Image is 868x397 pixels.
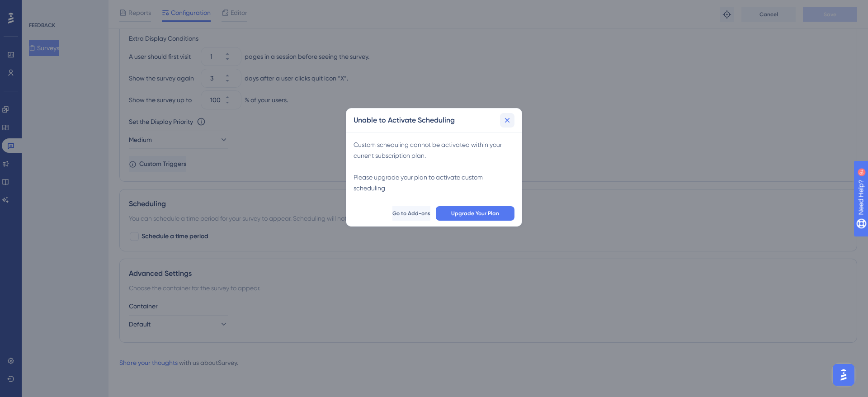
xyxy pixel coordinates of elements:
[61,5,67,12] div: 9+
[392,210,430,217] span: Go to Add-ons
[830,361,857,388] iframe: UserGuiding AI Assistant Launcher
[21,2,57,13] span: Need Help?
[354,115,455,126] h2: Unable to Activate Scheduling
[354,139,514,194] div: Custom scheduling cannot be activated within your current subscription plan. Please upgrade your ...
[451,210,499,217] span: Upgrade Your Plan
